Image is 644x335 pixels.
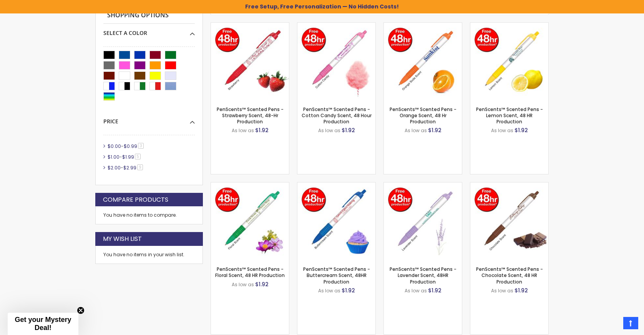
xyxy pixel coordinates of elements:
[428,287,442,294] span: $1.92
[428,126,442,134] span: $1.92
[135,154,141,159] span: 5
[8,313,78,335] div: Get your Mystery Deal!Close teaser
[103,7,195,24] strong: Shopping Options
[491,287,513,294] span: As low as
[470,23,548,101] img: PenScents™ Scented Pens - Lemon Scent, 48 HR Production
[211,182,289,260] img: PenScents™ Scented Pens - Floral Scent, 48 HR Production
[297,23,375,101] img: PenScents™ Scented Pens - Cotton Candy Scent, 48 Hour Production
[476,106,543,125] a: PenScents™ Scented Pens - Lemon Scent, 48 HR Production
[15,316,71,332] span: Get your Mystery Deal!
[255,280,269,288] span: $1.92
[255,126,269,134] span: $1.92
[108,143,121,149] span: $0.00
[232,281,254,288] span: As low as
[405,287,427,294] span: As low as
[384,22,462,29] a: PenScents™ Scented Pens - Orange Scent, 48 Hr Production
[137,164,143,170] span: 9
[390,106,456,125] a: PenScents™ Scented Pens - Orange Scent, 48 Hr Production
[515,287,528,294] span: $1.92
[491,127,513,134] span: As low as
[297,22,375,29] a: PenScents™ Scented Pens - Cotton Candy Scent, 48 Hour Production
[122,154,134,160] span: $1.99
[303,266,370,285] a: PenScents™ Scented Pens - Buttercream Scent, 48HR Production
[108,154,120,160] span: $1.00
[297,182,375,189] a: PenScents™ Scented Pens - Buttercream Scent, 48HR Production
[405,127,427,134] span: As low as
[103,24,195,37] div: Select A Color
[211,22,289,29] a: PenScents™ Scented Pens - Strawberry Scent, 48-Hr Production
[384,182,462,189] a: PenScents™ Scented Pens - Lavender Scent, 48HR Production
[211,23,289,101] img: PenScents™ Scented Pens - Strawberry Scent, 48-Hr Production
[384,182,462,260] img: PenScents™ Scented Pens - Lavender Scent, 48HR Production
[106,154,143,160] a: $1.00-$1.995
[470,22,548,29] a: PenScents™ Scented Pens - Lemon Scent, 48 HR Production
[342,126,355,134] span: $1.92
[103,112,195,125] div: Price
[470,182,548,189] a: PenScents™ Scented Pens - Chocolate Scent, 48 HR Production
[390,266,456,285] a: PenScents™ Scented Pens - Lavender Scent, 48HR Production
[217,106,284,125] a: PenScents™ Scented Pens - Strawberry Scent, 48-Hr Production
[138,143,144,149] span: 3
[342,287,355,294] span: $1.92
[297,182,375,260] img: PenScents™ Scented Pens - Buttercream Scent, 48HR Production
[95,206,203,224] div: You have no items to compare.
[515,126,528,134] span: $1.92
[470,182,548,260] img: PenScents™ Scented Pens - Chocolate Scent, 48 HR Production
[211,182,289,189] a: PenScents™ Scented Pens - Floral Scent, 48 HR Production
[215,266,285,279] a: PenScents™ Scented Pens - Floral Scent, 48 HR Production
[77,307,85,314] button: Close teaser
[103,252,195,258] div: You have no items in your wish list.
[232,127,254,134] span: As low as
[108,164,121,171] span: $2.00
[318,127,340,134] span: As low as
[103,235,142,243] strong: My Wish List
[123,164,136,171] span: $2.99
[103,196,168,204] strong: Compare Products
[106,164,146,171] a: $2.00-$2.999
[124,143,137,149] span: $0.99
[318,287,340,294] span: As low as
[384,23,462,101] img: PenScents™ Scented Pens - Orange Scent, 48 Hr Production
[302,106,372,125] a: PenScents™ Scented Pens - Cotton Candy Scent, 48 Hour Production
[106,143,146,149] a: $0.00-$0.993
[581,314,644,335] iframe: Google Customer Reviews
[476,266,543,285] a: PenScents™ Scented Pens - Chocolate Scent, 48 HR Production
